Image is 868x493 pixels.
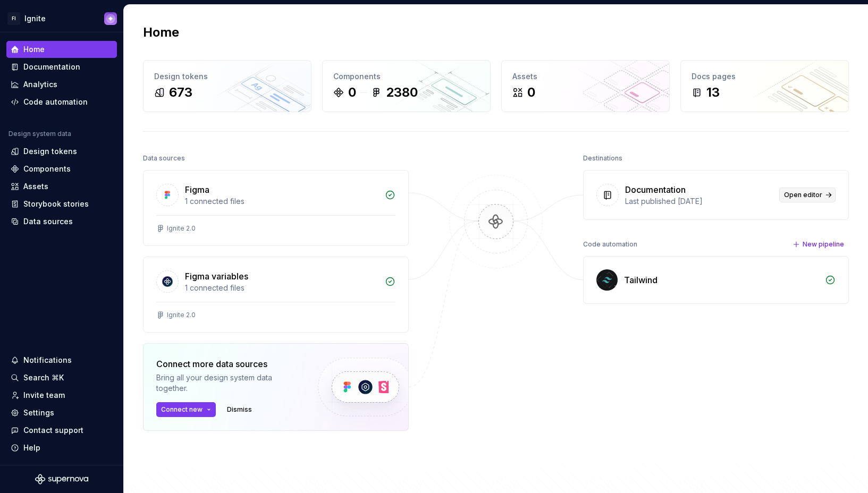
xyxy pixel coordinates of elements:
div: Tailwind [624,274,658,286]
div: Analytics [23,79,57,90]
div: Design tokens [23,146,77,157]
div: Help [23,443,40,453]
div: Contact support [23,425,83,436]
button: FIIgniteDesign System Manager [2,7,121,30]
div: FI [7,12,20,25]
span: Dismiss [227,405,252,414]
a: Storybook stories [6,195,117,212]
span: New pipeline [803,240,844,249]
div: Documentation [625,183,686,196]
span: Open editor [784,191,822,199]
div: Home [23,44,45,55]
a: Analytics [6,76,117,93]
svg: Supernova Logo [35,474,88,484]
div: Documentation [23,62,80,72]
a: Code automation [6,93,117,110]
div: Code automation [23,97,88,107]
div: Bring all your design system data together. [156,372,300,394]
a: Figma variables1 connected filesIgnite 2.0 [143,257,409,333]
img: Design System Manager [104,12,117,25]
div: 1 connected files [185,196,378,207]
div: Assets [23,181,48,192]
a: Components [6,160,117,177]
div: Destinations [583,151,622,166]
button: Connect new [156,402,216,417]
a: Documentation [6,58,117,75]
div: Design tokens [154,71,300,82]
a: Figma1 connected filesIgnite 2.0 [143,170,409,246]
div: Invite team [23,390,65,401]
button: New pipeline [789,237,849,252]
div: Connect more data sources [156,358,300,370]
a: Open editor [779,188,836,202]
a: Assets0 [501,60,670,112]
div: 673 [169,84,192,101]
div: Code automation [583,237,637,252]
a: Components02380 [322,60,491,112]
div: 13 [706,84,720,101]
div: 2380 [386,84,418,101]
a: Home [6,41,117,58]
div: Docs pages [692,71,838,82]
div: 0 [348,84,356,101]
a: Settings [6,404,117,421]
div: Settings [23,407,54,418]
h2: Home [143,24,179,41]
div: Data sources [143,151,185,166]
a: Design tokens673 [143,60,311,112]
div: Design system data [9,130,71,138]
div: Components [333,71,479,82]
a: Docs pages13 [680,60,849,112]
a: Design tokens [6,143,117,160]
div: Figma [185,183,209,196]
div: 0 [527,84,535,101]
div: Figma variables [185,270,248,283]
div: 1 connected files [185,283,378,293]
button: Search ⌘K [6,369,117,386]
button: Help [6,439,117,456]
div: Assets [512,71,659,82]
div: Data sources [23,216,73,227]
span: Connect new [161,405,203,414]
div: Search ⌘K [23,372,64,383]
div: Storybook stories [23,199,89,209]
button: Notifications [6,352,117,369]
button: Dismiss [222,402,257,417]
div: Notifications [23,355,72,365]
div: Ignite [24,13,46,24]
button: Contact support [6,422,117,439]
div: Components [23,164,71,174]
a: Invite team [6,387,117,404]
a: Assets [6,178,117,195]
div: Ignite 2.0 [167,311,196,319]
div: Last published [DATE] [625,196,773,207]
div: Ignite 2.0 [167,224,196,233]
a: Data sources [6,213,117,230]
